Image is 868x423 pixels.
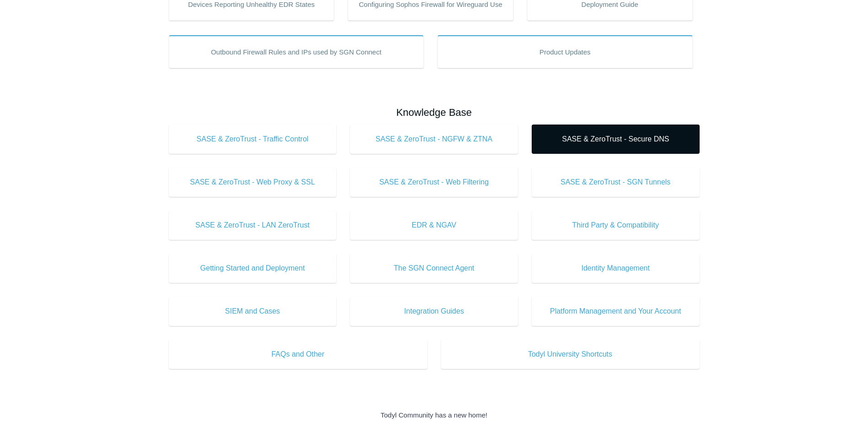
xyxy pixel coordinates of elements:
a: SASE & ZeroTrust - Secure DNS [532,125,700,154]
span: SASE & ZeroTrust - Web Proxy & SSL [183,177,323,188]
span: The SGN Connect Agent [364,263,504,274]
span: SIEM and Cases [183,306,323,317]
a: SASE & ZeroTrust - Web Filtering [350,168,518,197]
a: SASE & ZeroTrust - NGFW & ZTNA [350,125,518,154]
span: SASE & ZeroTrust - Traffic Control [183,134,323,145]
a: SIEM and Cases [169,297,337,326]
a: Platform Management and Your Account [532,297,700,326]
a: The SGN Connect Agent [350,254,518,283]
span: Integration Guides [364,306,504,317]
span: Third Party & Compatibility [545,220,686,231]
span: SASE & ZeroTrust - LAN ZeroTrust [183,220,323,231]
span: Todyl University Shortcuts [455,349,686,360]
a: SASE & ZeroTrust - Web Proxy & SSL [169,168,337,197]
span: SASE & ZeroTrust - SGN Tunnels [545,177,686,188]
a: Product Updates [437,35,693,68]
span: Identity Management [545,263,686,274]
a: Getting Started and Deployment [169,254,337,283]
span: SASE & ZeroTrust - NGFW & ZTNA [364,134,504,145]
a: SASE & ZeroTrust - LAN ZeroTrust [169,211,337,240]
a: Integration Guides [350,297,518,326]
a: Identity Management [532,254,700,283]
a: FAQs and Other [169,340,427,369]
a: EDR & NGAV [350,211,518,240]
span: Platform Management and Your Account [545,306,686,317]
a: Todyl University Shortcuts [441,340,700,369]
span: SASE & ZeroTrust - Web Filtering [364,177,504,188]
h2: Knowledge Base [169,105,700,120]
a: SASE & ZeroTrust - SGN Tunnels [532,168,700,197]
a: Third Party & Compatibility [532,211,700,240]
span: EDR & NGAV [364,220,504,231]
a: SASE & ZeroTrust - Traffic Control [169,125,337,154]
a: Outbound Firewall Rules and IPs used by SGN Connect [169,35,424,68]
span: SASE & ZeroTrust - Secure DNS [545,134,686,145]
span: FAQs and Other [183,349,414,360]
span: Getting Started and Deployment [183,263,323,274]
